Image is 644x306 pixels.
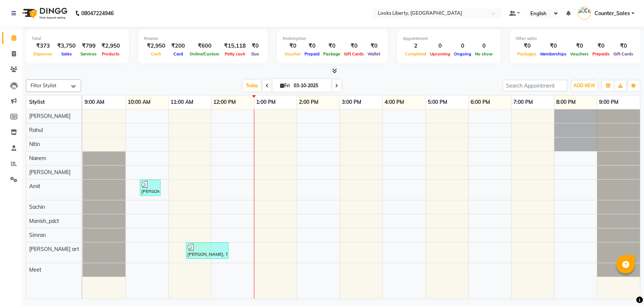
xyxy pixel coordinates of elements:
div: ₹0 [568,42,590,50]
span: Gift Cards [612,51,635,57]
span: Upcoming [428,51,452,57]
div: ₹0 [342,42,366,50]
div: ₹2,950 [144,42,168,50]
span: Wallet [366,51,382,57]
span: ADD NEW [574,83,595,88]
span: No show [473,51,495,57]
span: Due [249,51,261,57]
div: ₹0 [283,42,303,50]
div: Redemption [283,35,382,42]
div: Total [32,35,123,42]
span: Prepaids [590,51,612,57]
iframe: chat widget [613,276,637,299]
span: Voucher [283,51,303,57]
div: ₹2,950 [99,42,123,50]
div: ₹373 [32,42,54,50]
div: ₹0 [590,42,612,50]
span: Completed [403,51,428,57]
span: Package [321,51,342,57]
span: [PERSON_NAME] [29,169,70,176]
div: Finance [144,35,262,42]
span: Services [79,51,99,57]
span: Memberships [538,51,568,57]
div: 0 [452,42,473,50]
span: Sales [59,51,74,57]
input: Search Appointment [503,80,567,91]
div: ₹0 [249,42,262,50]
div: ₹3,750 [54,42,79,50]
span: Card [172,51,185,57]
a: 5:00 PM [426,97,449,108]
div: ₹0 [538,42,568,50]
span: Cash [149,51,163,57]
span: Naeem [29,155,46,161]
div: [PERSON_NAME], TK01, 10:20 AM-10:50 AM, Stylist Cut(M) (₹700) [141,181,160,195]
a: 8:00 PM [554,97,578,108]
span: Amit [29,183,40,190]
span: Sachin [29,204,45,210]
span: Rahul [29,127,43,133]
div: ₹600 [188,42,221,50]
span: Fri [278,83,292,88]
div: ₹15,118 [221,42,249,50]
div: Other sales [516,35,635,42]
span: Today [243,80,261,91]
span: Filter Stylist [31,82,56,88]
b: 08047224946 [81,3,114,24]
span: Petty cash [223,51,247,57]
button: ADD NEW [572,81,597,91]
span: Expenses [32,51,54,57]
span: Gift Cards [342,51,366,57]
div: 2 [403,42,428,50]
input: 2025-10-03 [292,80,328,91]
span: Prepaid [303,51,321,57]
a: 10:00 AM [126,97,152,108]
div: Appointment [403,35,495,42]
div: ₹0 [321,42,342,50]
span: Nitin [29,141,40,147]
span: Counter_Sales [595,10,630,17]
a: 2:00 PM [297,97,320,108]
a: 4:00 PM [383,97,406,108]
a: 3:00 PM [340,97,363,108]
span: Ongoing [452,51,473,57]
span: Manish_pdct [29,218,59,224]
a: 9:00 AM [83,97,106,108]
div: [PERSON_NAME], TK02, 11:25 AM-12:25 PM, Nail Paint(Each) (₹100),Nail Paint(Each) (₹100) [187,244,228,258]
div: ₹0 [366,42,382,50]
img: Counter_Sales [578,7,591,20]
a: 12:00 PM [211,97,238,108]
div: 0 [473,42,495,50]
div: ₹0 [516,42,538,50]
div: ₹0 [303,42,321,50]
a: 11:00 AM [169,97,195,108]
span: Online/Custom [188,51,221,57]
a: 1:00 PM [254,97,278,108]
span: Meet [29,266,41,273]
span: Stylist [29,99,45,105]
img: logo [19,3,69,24]
a: 6:00 PM [469,97,492,108]
span: Vouchers [568,51,590,57]
span: [PERSON_NAME] [29,113,70,119]
a: 9:00 PM [597,97,620,108]
span: Packages [516,51,538,57]
div: ₹0 [612,42,635,50]
a: 7:00 PM [512,97,535,108]
span: Products [100,51,121,57]
span: [PERSON_NAME] art [29,246,79,252]
span: Simran [29,232,46,238]
div: 0 [428,42,452,50]
div: ₹200 [168,42,188,50]
div: ₹799 [79,42,99,50]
